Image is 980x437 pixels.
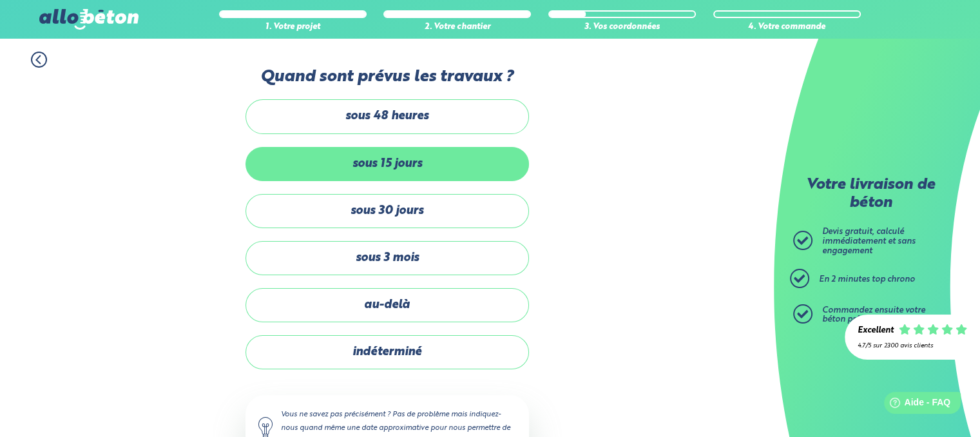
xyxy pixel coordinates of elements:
img: allobéton [39,9,139,30]
div: 1. Votre projet [219,23,367,32]
div: Excellent [858,326,894,336]
label: au-delà [245,288,529,322]
label: sous 48 heures [245,99,529,133]
div: 3. Vos coordonnées [548,23,696,32]
label: sous 3 mois [245,241,529,275]
label: Quand sont prévus les travaux ? [245,68,529,86]
label: sous 30 jours [245,194,529,228]
span: Commandez ensuite votre béton prêt à l'emploi [822,306,925,324]
p: Votre livraison de béton [796,177,945,212]
div: 4. Votre commande [713,23,861,32]
span: Devis gratuit, calculé immédiatement et sans engagement [822,228,916,255]
div: 2. Votre chantier [383,23,531,32]
label: sous 15 jours [245,147,529,181]
div: 4.7/5 sur 2300 avis clients [858,342,967,349]
iframe: Help widget launcher [865,387,966,423]
span: En 2 minutes top chrono [819,275,915,284]
label: indéterminé [245,335,529,369]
